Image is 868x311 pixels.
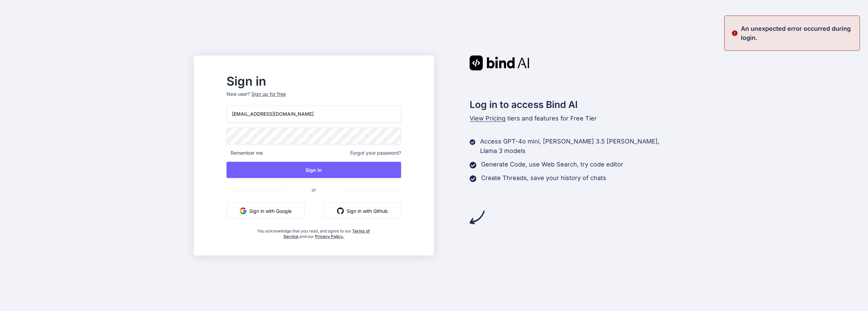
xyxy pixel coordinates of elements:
div: Sign up for free [251,91,286,97]
img: github [337,207,344,214]
h2: Sign in [226,76,401,87]
a: Privacy Policy. [315,234,344,239]
p: tiers and features for Free Tier [470,114,674,123]
p: Access GPT-4o mini, [PERSON_NAME] 3.5 [PERSON_NAME], Llama 3 models [480,137,674,156]
p: Create Threads, save your history of chats [481,173,606,183]
p: New user? [226,91,401,106]
h2: Log in to access Bind AI [470,97,674,112]
button: Sign in with Github [324,203,401,219]
input: Login or Email [226,106,401,122]
img: arrow [470,210,485,225]
a: Terms of Service [283,228,370,239]
p: An unexpected error occurred during login. [741,24,855,42]
span: Forgot your password? [350,150,401,156]
img: alert [731,24,738,42]
span: View Pricing [470,115,506,122]
img: google [240,207,246,214]
span: Remember me [226,150,263,156]
button: Sign In [226,162,401,178]
span: or [284,181,343,198]
div: You acknowledge that you read, and agree to our and our [256,224,372,239]
button: Sign in with Google [226,203,305,219]
p: Generate Code, use Web Search, try code editor [481,160,623,169]
img: Bind AI logo [470,55,529,70]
